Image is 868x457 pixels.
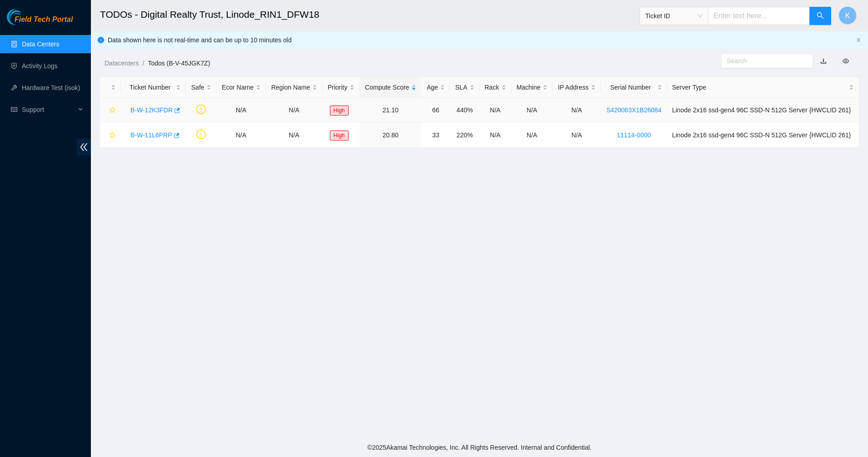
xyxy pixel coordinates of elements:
[450,123,479,148] td: 220%
[421,98,450,123] td: 66
[817,12,824,20] span: search
[820,57,827,65] a: download
[511,98,553,123] td: N/A
[130,106,173,114] a: B-W-12K3FDR
[359,98,421,123] td: 21.10
[511,123,553,148] td: N/A
[130,131,172,139] a: B-W-11L6PRP
[148,60,210,67] a: Todos (B-V-45JGK7Z)
[7,16,73,28] a: Akamai TechnologiesField Tech Portal
[843,58,849,64] span: eye
[216,98,266,123] td: N/A
[330,105,349,116] span: High
[105,60,139,67] a: Datacenters
[845,10,850,21] span: K
[105,128,116,142] button: star
[856,37,861,43] button: close
[838,6,857,25] button: K
[11,106,17,113] span: read
[142,60,144,67] span: /
[15,15,73,24] span: Field Tech Portal
[553,123,601,148] td: N/A
[617,131,651,139] a: 11114-0000
[479,98,511,123] td: N/A
[216,123,266,148] td: N/A
[7,9,46,25] img: Akamai Technologies
[91,438,868,457] footer: © 2025 Akamai Technologies, Inc. All Rights Reserved. Internal and Confidential.
[606,106,661,114] a: S420063X1B26084
[22,62,58,70] a: Activity Logs
[22,84,80,91] a: Hardware Test (isok)
[266,123,323,148] td: N/A
[266,98,323,123] td: N/A
[109,107,115,114] span: star
[22,40,59,48] a: Data Centers
[196,105,206,114] span: exclamation-circle
[645,9,703,23] span: Ticket ID
[667,123,859,148] td: Linode 2x16 ssd-gen4 96C SSD-N 512G Server {HWCLID 261}
[727,56,800,66] input: Search
[105,103,116,117] button: star
[330,131,349,141] span: High
[22,100,75,119] span: Support
[667,98,859,123] td: Linode 2x16 ssd-gen4 96C SSD-N 512G Server {HWCLID 261}
[553,98,601,123] td: N/A
[421,123,450,148] td: 33
[359,123,421,148] td: 20.80
[109,132,115,139] span: star
[708,7,810,25] input: Enter text here...
[77,139,91,156] span: double-left
[196,130,206,139] span: exclamation-circle
[479,123,511,148] td: N/A
[809,7,831,25] button: search
[813,54,833,68] button: download
[450,98,479,123] td: 440%
[856,37,861,43] span: close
